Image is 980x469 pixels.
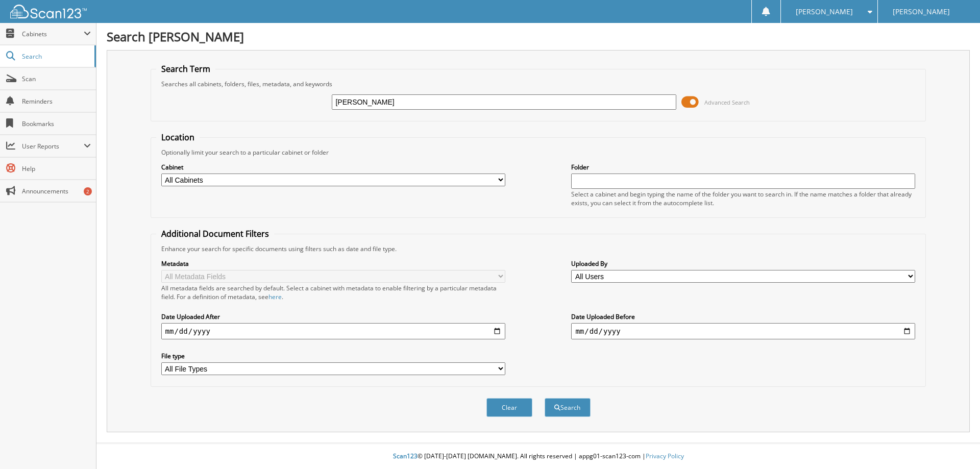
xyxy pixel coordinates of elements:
span: [PERSON_NAME] [893,9,950,15]
span: Scan123 [393,452,418,460]
a: Privacy Policy [646,452,684,460]
div: 2 [84,187,92,195]
a: here [268,292,282,301]
label: Date Uploaded After [161,312,505,321]
span: Bookmarks [22,119,91,128]
iframe: Chat Widget [929,420,980,469]
button: Clear [486,398,532,417]
div: Enhance your search for specific documents using filters such as date and file type. [156,244,921,253]
span: Cabinets [22,30,84,38]
label: File type [161,352,505,360]
img: scan123-logo-white.svg [10,5,87,18]
span: Help [22,164,91,173]
label: Uploaded By [571,259,915,268]
label: Metadata [161,259,505,268]
legend: Additional Document Filters [156,228,274,239]
div: Select a cabinet and begin typing the name of the folder you want to search in. If the name match... [571,190,915,207]
input: start [161,323,505,339]
div: Searches all cabinets, folders, files, metadata, and keywords [156,80,921,88]
span: [PERSON_NAME] [796,9,853,15]
div: © [DATE]-[DATE] [DOMAIN_NAME]. All rights reserved | appg01-scan123-com | [96,444,980,469]
span: Advanced Search [704,98,750,106]
span: Reminders [22,97,91,106]
span: User Reports [22,142,84,151]
button: Search [545,398,591,417]
legend: Location [156,132,200,143]
span: Announcements [22,187,91,195]
span: Search [22,52,89,61]
div: All metadata fields are searched by default. Select a cabinet with metadata to enable filtering b... [161,284,505,301]
label: Cabinet [161,163,505,171]
label: Folder [571,163,915,171]
h1: Search [PERSON_NAME] [107,28,970,45]
legend: Search Term [156,63,215,75]
label: Date Uploaded Before [571,312,915,321]
span: Scan [22,75,91,83]
input: end [571,323,915,339]
div: Optionally limit your search to a particular cabinet or folder [156,148,921,157]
